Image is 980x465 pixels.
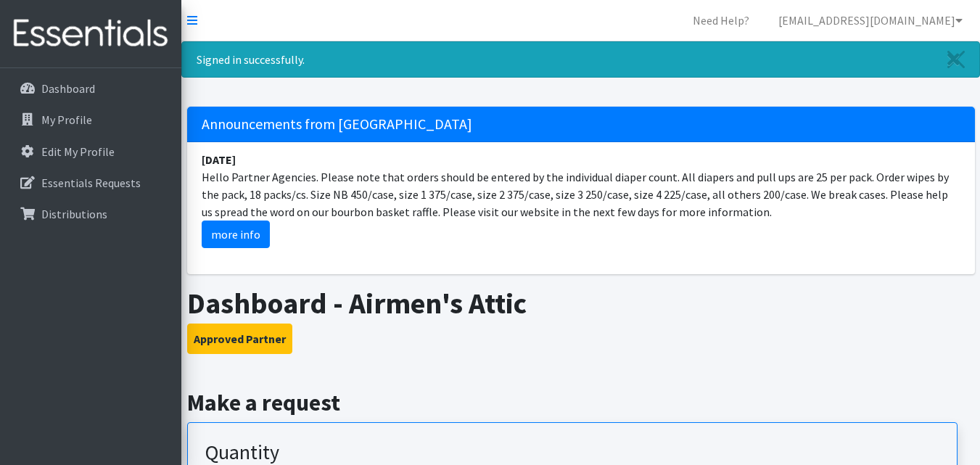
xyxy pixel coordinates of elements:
[681,6,761,35] a: Need Help?
[41,176,141,190] p: Essentials Requests
[202,221,270,248] a: more info
[181,41,980,78] div: Signed in successfully.
[6,199,176,229] a: Distributions
[187,389,975,416] h2: Make a request
[187,286,975,321] h1: Dashboard - Airmen's Attic
[202,152,236,167] strong: [DATE]
[6,105,176,134] a: My Profile
[6,74,176,103] a: Dashboard
[41,207,107,221] p: Distributions
[41,112,92,127] p: My Profile
[6,9,176,58] img: HumanEssentials
[933,42,979,77] a: Close
[6,137,176,166] a: Edit My Profile
[187,107,975,142] h5: Announcements from [GEOGRAPHIC_DATA]
[767,6,974,35] a: [EMAIL_ADDRESS][DOMAIN_NAME]
[6,168,176,197] a: Essentials Requests
[187,324,292,354] button: Approved Partner
[41,81,95,96] p: Dashboard
[205,440,939,465] h3: Quantity
[41,144,115,159] p: Edit My Profile
[187,142,975,257] li: Hello Partner Agencies. Please note that orders should be entered by the individual diaper count....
